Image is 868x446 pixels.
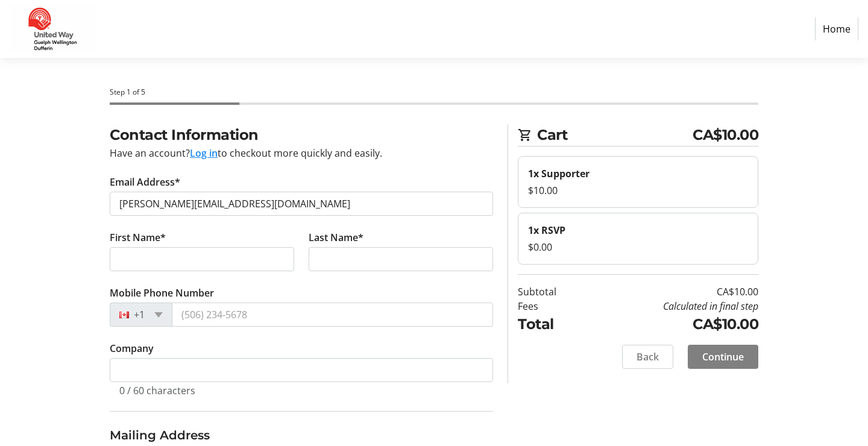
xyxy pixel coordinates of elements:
tr-character-limit: 0 / 60 characters [119,384,195,397]
input: (506) 234-5678 [172,303,493,327]
label: Email Address* [110,175,180,189]
label: Mobile Phone Number [110,286,214,300]
img: United Way Guelph Wellington Dufferin's Logo [10,5,95,53]
label: Company [110,341,154,356]
td: Total [518,313,587,335]
td: Fees [518,299,587,313]
td: CA$10.00 [587,313,758,335]
strong: 1x Supporter [528,167,590,180]
td: Subtotal [518,284,587,299]
strong: 1x RSVP [528,224,565,237]
label: Last Name* [309,230,363,245]
h2: Contact Information [110,124,493,146]
a: Home [815,17,858,40]
span: Back [637,350,659,364]
button: Log in [190,146,218,160]
div: $0.00 [528,240,748,254]
div: Have an account? to checkout more quickly and easily. [110,146,493,160]
h3: Mailing Address [110,426,493,444]
td: Calculated in final step [587,299,758,313]
span: Cart [537,124,693,146]
div: Step 1 of 5 [110,87,758,98]
label: First Name* [110,230,166,245]
button: Continue [688,345,758,369]
div: $10.00 [528,183,748,198]
td: CA$10.00 [587,284,758,299]
span: CA$10.00 [693,124,758,146]
span: Continue [702,350,744,364]
button: Back [622,345,673,369]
